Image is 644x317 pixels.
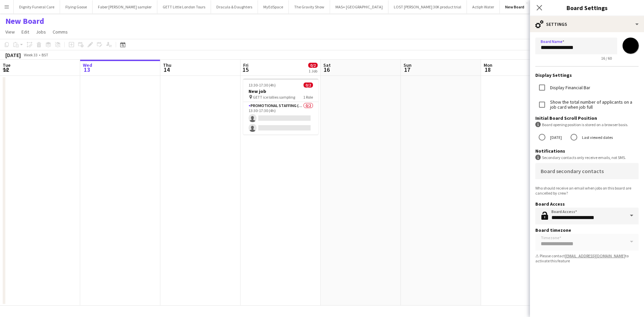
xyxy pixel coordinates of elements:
[33,28,49,36] a: Jobs
[535,148,639,154] h3: Notifications
[330,0,388,13] button: MAS+ [GEOGRAPHIC_DATA]
[535,122,639,127] div: Board opening position is stored on a browser basis.
[93,0,157,13] button: Faber [PERSON_NAME] sampler
[2,66,10,73] span: 12
[535,72,639,78] h3: Display Settings
[5,52,21,58] div: [DATE]
[289,0,330,13] button: The Gravity Show
[253,95,295,100] span: GETT ice lollies sampling
[535,253,639,263] div: ⚠ Please contact to activate this feature
[535,115,639,121] h3: Initial Board Scroll Position
[42,52,48,57] div: BST
[308,63,318,68] span: 0/2
[243,62,249,68] span: Fri
[53,29,68,35] span: Comms
[322,66,331,73] span: 16
[163,62,171,68] span: Thu
[3,28,17,36] a: View
[483,66,492,73] span: 18
[565,253,625,258] a: [EMAIL_ADDRESS][DOMAIN_NAME]
[304,83,313,88] span: 0/2
[541,168,604,174] mat-label: Board secondary contacts
[596,56,617,61] span: 16 / 60
[581,132,613,143] label: Last viewed dates
[157,0,211,13] button: GETT Little London Tours
[535,155,639,160] div: Secondary contacts only receive emails, not SMS.
[14,0,60,13] button: Dignity Funeral Care
[83,62,92,68] span: Wed
[404,62,412,68] span: Sun
[36,29,46,35] span: Jobs
[530,16,644,32] div: Settings
[21,29,29,35] span: Edit
[5,16,44,26] h1: New Board
[549,85,590,90] label: Display Financial Bar
[549,132,562,143] label: [DATE]
[162,66,171,73] span: 14
[243,78,318,135] app-job-card: 13:30-17:30 (4h)0/2New job GETT ice lollies sampling1 RolePromotional Staffing (Sampling Staff)0/...
[323,62,331,68] span: Sat
[530,3,644,12] h3: Board Settings
[3,62,10,68] span: Tue
[549,100,639,110] label: Show the total number of applicants on a job card when job full
[309,68,317,73] div: 1 Job
[535,227,639,233] h3: Board timezone
[82,66,92,73] span: 13
[467,0,500,13] button: Actiph Water
[258,0,289,13] button: MyEdSpace
[5,29,15,35] span: View
[535,201,639,207] h3: Board Access
[249,83,276,88] span: 13:30-17:30 (4h)
[22,52,39,57] span: Week 33
[303,95,313,100] span: 1 Role
[243,102,318,135] app-card-role: Promotional Staffing (Sampling Staff)0/213:30-17:30 (4h)
[243,88,318,94] h3: New job
[242,66,249,73] span: 15
[211,0,258,13] button: Dracula & Daughters
[500,0,530,13] button: New Board
[535,186,639,196] div: Who should receive an email when jobs on this board are cancelled by crew?
[19,28,32,36] a: Edit
[402,66,412,73] span: 17
[50,28,70,36] a: Comms
[388,0,467,13] button: LOST [PERSON_NAME] 30K product trial
[60,0,93,13] button: Flying Goose
[484,62,492,68] span: Mon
